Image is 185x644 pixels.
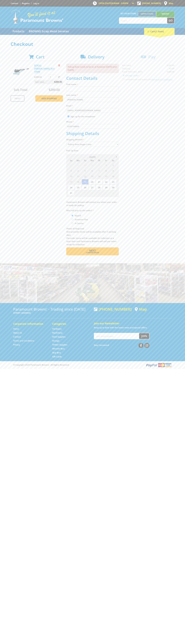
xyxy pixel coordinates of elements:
span: 2 [110,162,117,168]
span: $289.00 [54,80,62,84]
label: Shipping Method [66,138,119,141]
input: Please select who will pick up the order. [72,219,73,220]
em: Photo ID Required. Non-preorder items will be available after 5 working days Pre-order items will... [66,227,116,246]
span: 21 [96,179,102,184]
input: Please enter your last name. [66,97,119,102]
span: 3 [68,168,74,173]
span: 20 [89,179,95,184]
p: $289.00 [34,75,48,79]
p: Item total: [34,80,63,84]
span: 27 [89,185,95,190]
label: Sign up for the newsletter [70,115,95,118]
a: Go to the Products page [11,28,26,35]
span: 12 [82,174,88,179]
span: 31 [68,190,74,196]
label: Who will pick up the order? [66,209,119,212]
span: $289.00 [49,88,60,92]
span: 7 [96,168,102,173]
span: 13 [89,174,95,179]
span: 11 [75,174,81,179]
button: Join [139,333,149,339]
span: 4 [96,190,102,196]
span: Sa [110,159,117,162]
a: Go to the Timber Supplies page [52,343,67,346]
span: Cart [36,54,45,60]
span: 19 [82,179,88,184]
a: Go to the Hardware page [52,327,62,330]
span: 22 [103,179,109,184]
span: (1 item) [155,30,164,33]
label: First name [66,83,119,86]
span: Delivery [88,54,104,60]
span: 3 [89,190,95,196]
a: Go to the Home page [13,327,19,330]
span: 24 [68,185,74,190]
em: Paramount Browns will contact you when your order is ready for pickup [66,201,117,207]
span: 29 [82,162,88,168]
span: 2 [82,190,88,196]
a: Go to the Storage page [52,339,60,342]
a: Mount [PERSON_NAME] [156,11,175,21]
span: 17 [68,179,74,184]
img: Paramount Browns' [11,9,63,24]
span: 1 [75,190,81,196]
span: Sub Total [14,88,27,92]
h2: Shipping Details [66,131,119,136]
select: Please select a shipping method. [66,142,119,147]
a: Go to the Privacy page [13,343,20,346]
span: 28 [96,185,102,190]
label: Phone [66,120,119,123]
span: 18 [75,179,81,184]
span: 5 [103,190,109,196]
a: Log in [33,2,39,5]
span: 6 [89,168,95,173]
label: Pick Up Date [66,149,119,152]
a: Go to the Contact page [11,2,18,5]
span: Set your store [119,11,138,16]
span: 6 [110,190,117,196]
h5: Categories [52,322,86,326]
span: 4 [75,168,81,173]
span: Mo [75,159,81,162]
a: Go to the Contact page [13,335,21,338]
span: Th [96,159,102,162]
span: Next [89,249,96,252]
h1: Checkout [11,41,175,47]
img: PayPal, Mastercard, Visa accepted [145,363,172,367]
span: 28 [75,162,81,168]
a: Remove from cart [58,64,60,67]
a: Go to the Skip Bins page [52,351,61,354]
img: SCROLL BENDER 30 X 10MM [13,64,29,80]
h3: Paramount Browns' - Trading since [DATE] [13,307,91,311]
span: 15 [103,174,109,179]
button: Go [167,18,174,23]
label: Email [66,104,119,107]
label: A Courier [74,221,85,226]
a: View a map of Gepps Cross location [135,307,147,311]
p: Keep up to date with the latest news and special offers. [94,326,172,329]
a: Go to the Machinery page [52,331,62,334]
span: Fr [103,159,109,162]
label: Myself [74,213,82,218]
span: 26 [82,185,88,190]
span: We [89,159,95,162]
input: Please enter your first name. [66,87,119,91]
a: Go to the BROWNS Scrap Metal Services page [27,28,71,35]
span: 8:00am - 5:00pm [112,2,128,5]
span: Tu [82,159,88,162]
button: Next Confirm order [66,247,119,255]
label: Someone Else [74,217,89,222]
input: Please enter your telephone number. [66,124,119,129]
span: 23 [110,179,117,184]
span: 5 [82,168,88,173]
span: OPEN [DATE] [99,2,128,5]
a: Go to the About Us page [13,331,22,334]
a: SCROLL [PERSON_NAME] 30 X 10MM [34,64,54,73]
span: 29 [103,185,109,190]
a: Gepps Cross [138,11,156,16]
span: 30 [110,185,117,190]
input: Please select who will pick up the order. [72,215,73,216]
p: [STREET_ADDRESS] [13,311,91,314]
span: 9 [110,168,117,173]
span: 10 [68,174,74,179]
